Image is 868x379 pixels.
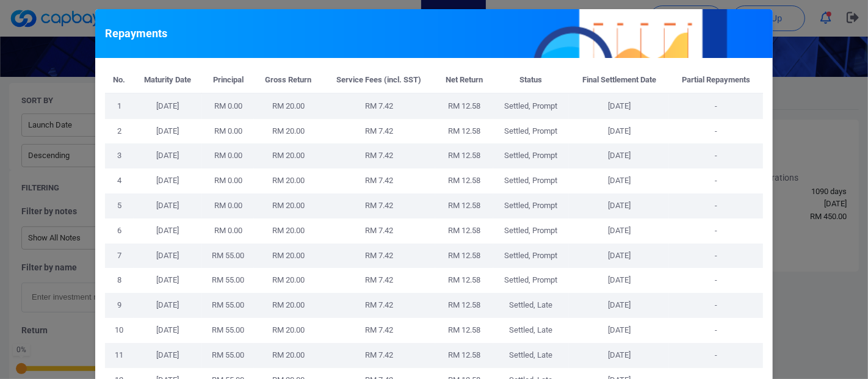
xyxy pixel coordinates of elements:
[365,176,393,185] span: RM 7.42
[448,350,480,359] span: RM 12.58
[365,201,393,210] span: RM 7.42
[365,226,393,235] span: RM 7.42
[105,26,167,41] h5: Repayments
[569,218,669,244] td: [DATE]
[493,168,570,193] td: Settled, Prompt
[105,168,134,193] td: 4
[569,268,669,293] td: [DATE]
[134,193,203,218] td: [DATE]
[214,226,242,235] span: RM 0.00
[569,168,669,193] td: [DATE]
[272,300,305,309] span: RM 20.00
[493,68,570,93] th: Status
[134,244,203,269] td: [DATE]
[569,293,669,318] td: [DATE]
[202,68,254,93] th: Principal
[272,251,305,260] span: RM 20.00
[134,318,203,343] td: [DATE]
[254,68,322,93] th: Gross Return
[493,268,570,293] td: Settled, Prompt
[448,300,480,309] span: RM 12.58
[214,101,242,110] span: RM 0.00
[134,119,203,144] td: [DATE]
[365,251,393,260] span: RM 7.42
[105,193,134,218] td: 5
[569,143,669,168] td: [DATE]
[214,151,242,160] span: RM 0.00
[493,119,570,144] td: Settled, Prompt
[569,93,669,119] td: [DATE]
[105,268,134,293] td: 8
[105,293,134,318] td: 9
[134,168,203,193] td: [DATE]
[448,126,480,135] span: RM 12.58
[448,226,480,235] span: RM 12.58
[272,151,305,160] span: RM 20.00
[134,293,203,318] td: [DATE]
[272,226,305,235] span: RM 20.00
[669,318,763,343] td: -
[669,268,763,293] td: -
[105,143,134,168] td: 3
[669,244,763,269] td: -
[669,293,763,318] td: -
[214,126,242,135] span: RM 0.00
[105,343,134,368] td: 11
[105,318,134,343] td: 10
[134,268,203,293] td: [DATE]
[365,151,393,160] span: RM 7.42
[105,218,134,244] td: 6
[669,168,763,193] td: -
[322,68,435,93] th: Service Fees (incl. SST)
[272,176,305,185] span: RM 20.00
[365,325,393,334] span: RM 7.42
[669,343,763,368] td: -
[272,325,305,334] span: RM 20.00
[365,101,393,110] span: RM 7.42
[493,244,570,269] td: Settled, Prompt
[134,68,203,93] th: Maturity Date
[448,176,480,185] span: RM 12.58
[448,101,480,110] span: RM 12.58
[105,68,134,93] th: No.
[448,275,480,284] span: RM 12.58
[365,275,393,284] span: RM 7.42
[669,68,763,93] th: Partial Repayments
[365,126,393,135] span: RM 7.42
[569,68,669,93] th: Final Settlement Date
[214,176,242,185] span: RM 0.00
[493,93,570,119] td: Settled, Prompt
[212,325,244,334] span: RM 55.00
[272,126,305,135] span: RM 20.00
[669,193,763,218] td: -
[272,201,305,210] span: RM 20.00
[105,244,134,269] td: 7
[493,343,570,368] td: Settled, Late
[669,93,763,119] td: -
[669,119,763,144] td: -
[212,275,244,284] span: RM 55.00
[212,300,244,309] span: RM 55.00
[569,343,669,368] td: [DATE]
[448,325,480,334] span: RM 12.58
[569,244,669,269] td: [DATE]
[448,251,480,260] span: RM 12.58
[214,201,242,210] span: RM 0.00
[448,151,480,160] span: RM 12.58
[134,218,203,244] td: [DATE]
[272,101,305,110] span: RM 20.00
[493,218,570,244] td: Settled, Prompt
[365,350,393,359] span: RM 7.42
[272,275,305,284] span: RM 20.00
[212,251,244,260] span: RM 55.00
[569,193,669,218] td: [DATE]
[365,300,393,309] span: RM 7.42
[669,218,763,244] td: -
[105,93,134,119] td: 1
[212,350,244,359] span: RM 55.00
[134,143,203,168] td: [DATE]
[493,193,570,218] td: Settled, Prompt
[105,119,134,144] td: 2
[435,68,493,93] th: Net Return
[493,318,570,343] td: Settled, Late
